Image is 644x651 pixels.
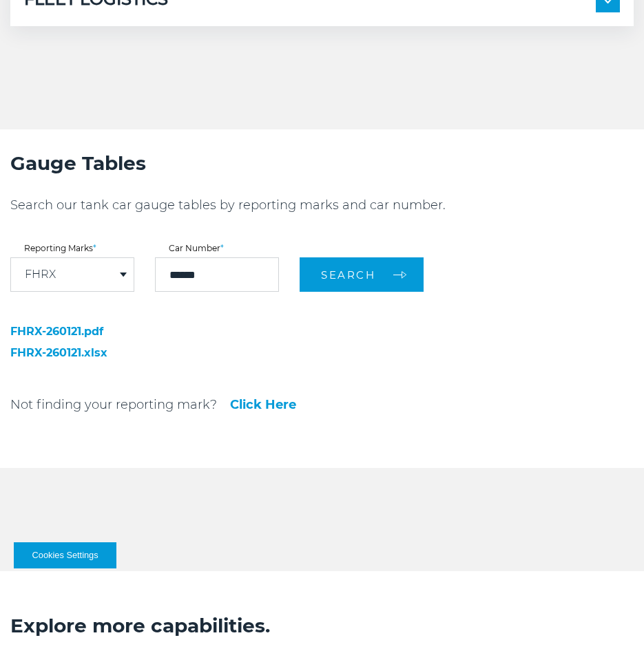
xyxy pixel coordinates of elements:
a: FHRX-260121.xlsx [10,348,203,359]
iframe: Chat Widget [575,585,644,651]
h2: Gauge Tables [10,150,634,176]
label: Reporting Marks [10,244,134,253]
span: Search [321,268,375,281]
a: FHRX-260121.pdf [10,326,203,337]
button: Cookies Settings [14,542,116,568]
a: FHRX [25,269,56,280]
p: Search our tank car gauge tables by reporting marks and car number. [10,197,634,213]
p: Not finding your reporting mark? [10,396,217,413]
h2: Explore more capabilities. [10,612,634,639]
a: Click Here [230,398,296,411]
div: Widget de chat [575,585,644,651]
label: Car Number [155,244,279,253]
button: Search arrow arrow [300,257,424,292]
